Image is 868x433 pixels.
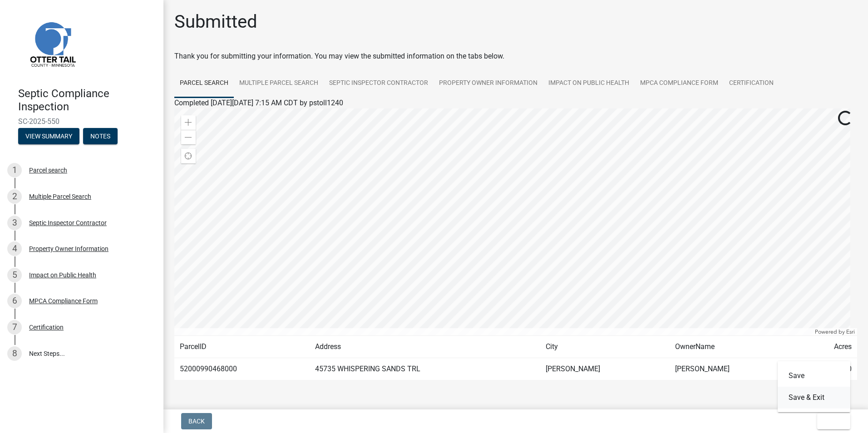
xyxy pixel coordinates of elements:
td: Address [310,336,540,358]
td: 45735 WHISPERING SANDS TRL [310,358,540,380]
button: View Summary [18,128,79,144]
div: 6 [7,294,22,308]
a: Parcel search [174,69,234,98]
img: Otter Tail County, Minnesota [18,10,86,78]
span: Back [188,418,205,425]
div: 1 [7,163,22,177]
div: Property Owner Information [29,246,108,252]
div: Find my location [181,149,196,163]
a: Multiple Parcel Search [234,69,324,98]
wm-modal-confirm: Notes [83,133,118,140]
h1: Submitted [174,11,257,33]
a: Property Owner Information [434,69,543,98]
div: Zoom in [181,115,196,130]
div: MPCA Compliance Form [29,298,98,304]
td: [PERSON_NAME] [540,358,670,380]
span: Exit [824,418,838,425]
a: Certification [724,69,779,98]
div: Impact on Public Health [29,272,96,278]
div: Zoom out [181,130,196,144]
div: 4 [7,241,22,256]
td: OwnerName [670,336,799,358]
td: Acres [799,336,857,358]
button: Notes [83,128,118,144]
div: Parcel search [29,167,67,173]
span: SC-2025-550 [18,117,145,126]
a: Esri [846,329,855,335]
div: 3 [7,216,22,230]
a: Septic Inspector Contractor [324,69,434,98]
td: 52000990468000 [174,358,310,380]
div: Multiple Parcel Search [29,193,91,200]
div: 2 [7,189,22,204]
div: Exit [778,361,850,412]
td: [PERSON_NAME] [670,358,799,380]
td: City [540,336,670,358]
div: 7 [7,320,22,335]
button: Back [181,413,212,429]
a: MPCA Compliance Form [635,69,724,98]
div: 5 [7,268,22,282]
button: Exit [817,413,850,429]
div: Powered by [813,328,857,335]
wm-modal-confirm: Summary [18,133,79,140]
div: Septic Inspector Contractor [29,220,107,226]
td: ParcelID [174,336,310,358]
td: 0.000 [799,358,857,380]
div: 8 [7,346,22,361]
h4: Septic Compliance Inspection [18,87,156,113]
button: Save & Exit [778,387,850,408]
span: Completed [DATE][DATE] 7:15 AM CDT by pstoll1240 [174,98,343,107]
div: Thank you for submitting your information. You may view the submitted information on the tabs below. [174,51,857,62]
div: Certification [29,324,64,330]
button: Save [778,365,850,387]
a: Impact on Public Health [543,69,635,98]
